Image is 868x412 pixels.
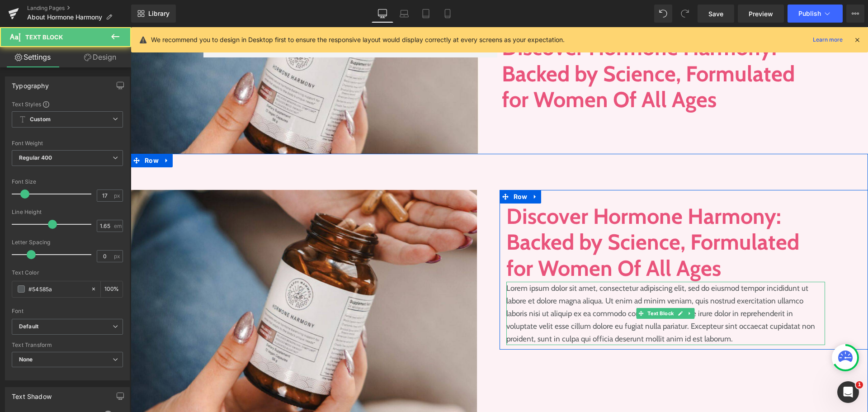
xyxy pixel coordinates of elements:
a: Design [67,47,133,67]
b: Regular 400 [19,154,52,161]
button: More [846,5,864,23]
h1: Discover Hormone Harmony: Backed by Science, Formulated for Women Of All Ages [376,176,695,255]
i: Default [19,323,38,331]
span: About Hormone Harmony [27,14,102,21]
a: New Library [131,5,176,23]
span: Preview [749,9,773,19]
button: Publish [788,5,843,23]
b: Custom [30,116,51,123]
button: Undo [654,5,672,23]
iframe: Intercom live chat [837,381,859,403]
a: Expand / Collapse [30,127,42,140]
span: Publish [798,10,821,17]
span: Row [381,163,399,176]
div: Font Size [12,179,123,185]
button: Redo [676,5,694,23]
a: Expand / Collapse [555,281,564,292]
span: em [114,223,122,229]
a: Learn more [809,34,846,45]
div: Text Shadow [12,388,52,400]
div: Text Color [12,270,123,276]
span: px [114,253,122,259]
a: Landing Pages [27,5,131,12]
h1: Discover Hormone Harmony: Backed by Science, Formulated for Women Of All Ages [371,8,665,86]
div: Line Height [12,209,123,215]
span: Library [148,9,170,18]
div: Font [12,308,123,314]
div: Font Weight [12,140,123,147]
a: Laptop [393,5,415,23]
p: We recommend you to design in Desktop first to ensure the responsive layout would display correct... [151,35,565,45]
div: % [101,281,123,297]
div: Letter Spacing [12,239,123,246]
a: Mobile [437,5,458,23]
a: Tablet [415,5,437,23]
span: Save [708,9,723,19]
span: Text Block [25,33,63,41]
span: 1 [856,381,863,388]
input: Color [28,284,86,294]
a: Expand / Collapse [399,163,410,176]
span: px [114,193,122,199]
span: Text Block [515,281,545,292]
span: Row [12,127,30,140]
a: Desktop [372,5,393,23]
a: Preview [738,5,784,23]
b: None [19,356,33,363]
div: Text Transform [12,342,123,348]
div: Text Styles [12,100,123,108]
div: Typography [12,77,49,90]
